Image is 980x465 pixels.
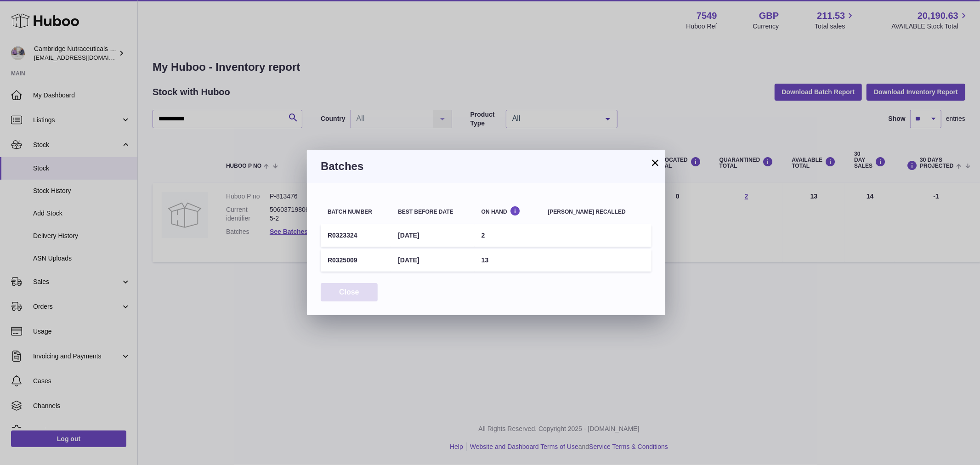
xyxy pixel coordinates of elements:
[482,206,534,215] div: On Hand
[321,283,378,302] button: Close
[650,157,661,168] button: ×
[321,249,391,272] td: R0325009
[475,249,541,272] td: 13
[321,159,651,174] h3: Batches
[475,224,541,247] td: 2
[398,209,467,215] div: Best before date
[548,209,645,215] div: [PERSON_NAME] recalled
[328,209,384,215] div: Batch number
[391,249,474,272] td: [DATE]
[391,224,474,247] td: [DATE]
[321,224,391,247] td: R0323324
